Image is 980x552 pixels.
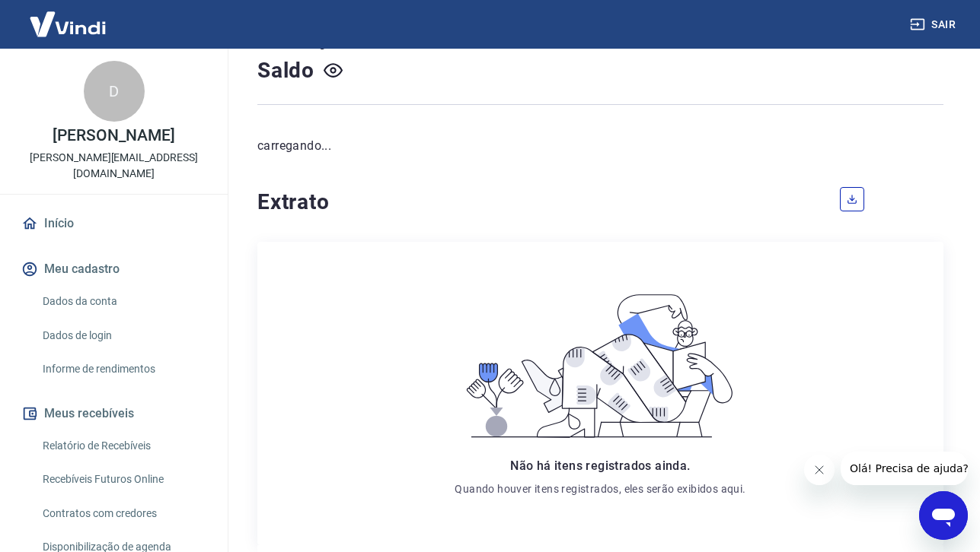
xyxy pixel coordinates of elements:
h4: Saldo [257,56,314,86]
h4: Extrato [257,187,822,217]
a: Relatório de Recebíveis [37,430,209,462]
p: [PERSON_NAME] [53,128,174,144]
button: Meus recebíveis [18,397,209,430]
div: D [84,61,145,122]
img: Vindi [18,1,117,47]
p: [PERSON_NAME][EMAIL_ADDRESS][DOMAIN_NAME] [12,150,215,182]
a: Dados da conta [37,286,209,317]
button: Meu cadastro [18,252,209,286]
iframe: Botão para abrir a janela de mensagens [919,491,968,540]
span: Olá! Precisa de ajuda? [9,11,128,23]
a: Informe de rendimentos [37,354,209,385]
p: carregando... [257,137,943,155]
a: Recebíveis Futuros Online [37,464,209,495]
iframe: Fechar mensagem [804,455,835,485]
p: Quando houver itens registrados, eles serão exibidos aqui. [455,481,745,496]
button: Sair [907,11,962,39]
iframe: Mensagem da empresa [841,452,968,485]
a: Início [18,207,209,240]
a: Dados de login [37,320,209,351]
span: Não há itens registrados ainda. [510,458,690,473]
a: Contratos com credores [37,498,209,529]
